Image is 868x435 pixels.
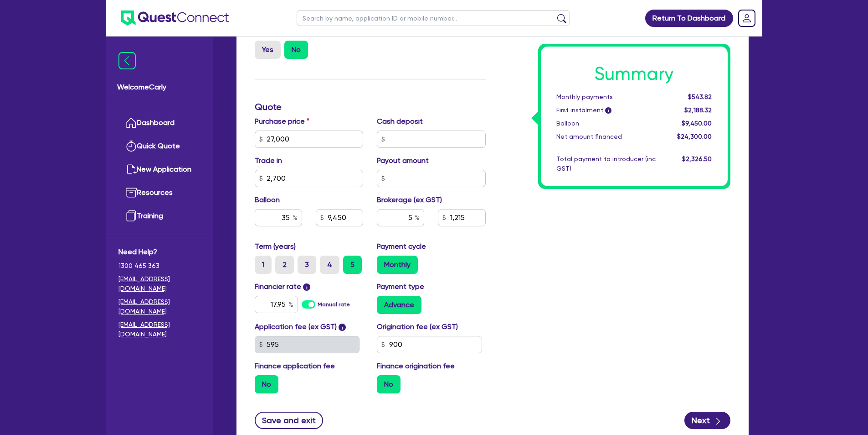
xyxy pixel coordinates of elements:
label: Yes [255,41,281,59]
label: Purchase price [255,116,309,127]
img: quick-quote [126,141,137,152]
label: Payment cycle [377,241,426,252]
label: Term (years) [255,241,296,252]
div: Net amount financed [550,132,663,142]
a: [EMAIL_ADDRESS][DOMAIN_NAME] [118,274,201,293]
label: 5 [343,256,362,274]
a: Dashboard [118,111,201,135]
a: [EMAIL_ADDRESS][DOMAIN_NAME] [118,297,201,316]
span: $9,450.00 [682,120,712,127]
a: Training [118,204,201,228]
label: 4 [320,256,339,274]
label: Balloon [255,194,280,205]
label: Monthly [377,256,418,274]
label: Manual rate [318,300,350,309]
span: i [339,324,346,331]
span: Need Help? [118,246,201,257]
button: Next [684,412,730,429]
div: Balloon [550,119,663,128]
label: Finance origination fee [377,361,455,372]
label: Cash deposit [377,116,423,127]
a: Quick Quote [118,135,201,158]
img: quest-connect-logo-blue [121,10,229,26]
input: Search by name, application ID or mobile number... [297,10,570,26]
label: Advance [377,296,421,314]
label: No [284,41,308,59]
label: 3 [298,256,316,274]
label: Origination fee (ex GST) [377,321,458,332]
span: 1300 465 363 [118,261,201,271]
a: Return To Dashboard [645,10,733,27]
div: Total payment to introducer (inc GST) [550,154,663,173]
span: i [605,108,611,114]
label: Payout amount [377,155,429,166]
label: Financier rate [255,281,311,292]
span: $2,188.32 [684,106,712,114]
img: resources [126,187,137,198]
label: Application fee (ex GST) [255,321,337,332]
label: No [255,375,278,393]
span: $2,326.50 [682,155,712,162]
span: i [303,283,310,291]
img: training [126,210,137,221]
img: icon-menu-close [118,52,136,69]
span: $24,300.00 [677,133,712,140]
h1: Summary [556,63,712,85]
button: Save and exit [255,412,324,429]
a: Dropdown toggle [735,6,759,30]
label: Brokerage (ex GST) [377,194,442,205]
label: No [377,375,401,393]
label: Finance application fee [255,361,335,372]
span: $543.82 [688,93,712,100]
div: First instalment [550,105,663,115]
div: Monthly payments [550,92,663,102]
a: Resources [118,181,201,204]
span: Welcome Carly [117,82,202,93]
a: New Application [118,158,201,181]
label: Trade in [255,155,282,166]
label: 2 [275,256,294,274]
label: Payment type [377,281,424,292]
img: new-application [126,164,137,175]
a: [EMAIL_ADDRESS][DOMAIN_NAME] [118,320,201,339]
label: 1 [255,256,272,274]
h3: Quote [255,101,486,112]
